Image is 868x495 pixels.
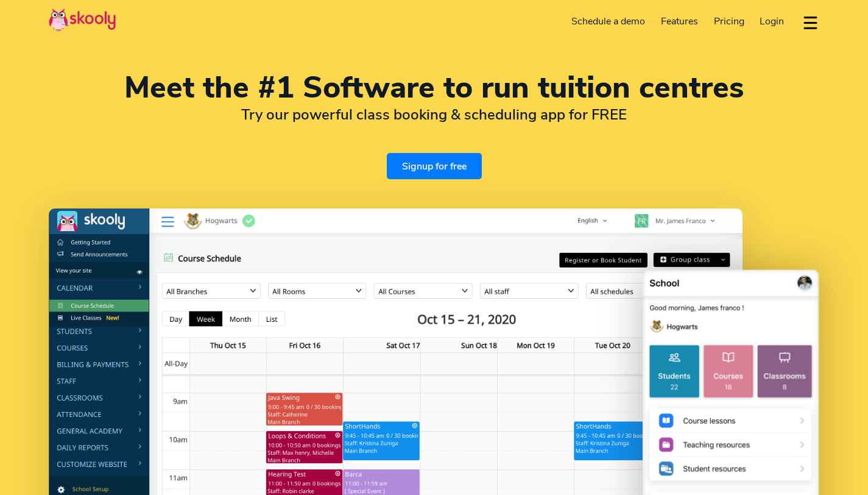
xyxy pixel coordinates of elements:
[760,15,784,28] span: Login
[653,12,706,31] a: Features
[387,153,482,179] a: Signup for free
[802,9,819,37] button: dropdown menu
[49,8,116,32] img: Skooly
[49,73,819,102] h1: Meet the #1 Software to run tuition centres
[706,12,752,31] a: Pricing
[714,15,744,28] span: Pricing
[49,105,819,124] h2: Try our powerful class booking & scheduling app for FREE
[564,12,654,31] a: Schedule a demo
[752,12,792,31] a: Login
